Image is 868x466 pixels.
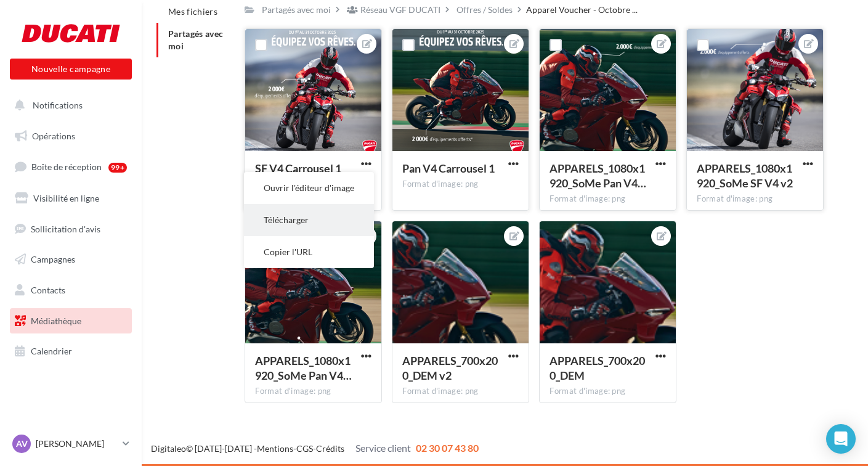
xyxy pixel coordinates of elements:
span: 02 30 07 43 80 [416,442,479,454]
span: APPARELS_1080x1920_SoMe Pan V4 v2 [255,354,352,382]
div: Format d'image: png [402,179,519,190]
div: Format d'image: png [550,194,666,205]
button: Télécharger [244,204,374,236]
div: Open Intercom Messenger [826,424,856,454]
a: Sollicitation d'avis [7,216,134,242]
span: Pan V4 Carrousel 1 [402,161,495,175]
a: Boîte de réception99+ [7,153,134,180]
span: © [DATE]-[DATE] - - - [151,443,479,454]
a: CGS [296,443,313,454]
span: Visibilité en ligne [33,193,99,203]
span: Mes fichiers [168,6,217,17]
div: Format d'image: png [550,386,666,397]
span: Opérations [32,131,75,141]
a: Mentions [257,443,293,454]
a: Contacts [7,277,134,303]
div: Partagés avec moi [262,4,331,16]
p: [PERSON_NAME] [36,438,118,450]
div: Format d'image: png [402,386,519,397]
span: Boîte de réception [31,161,102,172]
span: Notifications [33,100,83,110]
div: Réseau VGF DUCATI [360,4,440,16]
div: 99+ [108,163,127,173]
span: APPARELS_1080x1920_SoMe Pan V4 v3 [550,161,646,190]
span: APPARELS_700x200_DEM [550,354,645,382]
a: Opérations [7,123,134,149]
button: Notifications [7,92,129,118]
span: APPARELS_1080x1920_SoMe SF V4 v2 [697,161,793,190]
div: Format d'image: png [255,386,371,397]
a: AV [PERSON_NAME] [10,432,132,456]
a: Digitaleo [151,443,186,454]
span: SF V4 Carrousel 1 [255,161,341,175]
a: Visibilité en ligne [7,186,134,211]
button: Nouvelle campagne [10,59,132,80]
a: Médiathèque [7,308,134,334]
span: Campagnes [31,254,75,264]
span: Service client [355,442,411,454]
span: Apparel Voucher - Octobre ... [526,4,638,16]
span: Sollicitation d'avis [31,223,100,234]
a: Calendrier [7,338,134,364]
div: Offres / Soldes [456,4,513,16]
span: AV [16,438,28,450]
button: Copier l'URL [244,236,374,268]
span: APPARELS_700x200_DEM v2 [402,354,498,382]
span: Médiathèque [31,316,81,326]
span: Partagés avec moi [168,28,224,51]
span: Contacts [31,285,65,295]
span: Calendrier [31,346,72,356]
div: Format d'image: png [697,194,813,205]
a: Campagnes [7,247,134,272]
a: Crédits [316,443,344,454]
button: Ouvrir l'éditeur d'image [244,172,374,204]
